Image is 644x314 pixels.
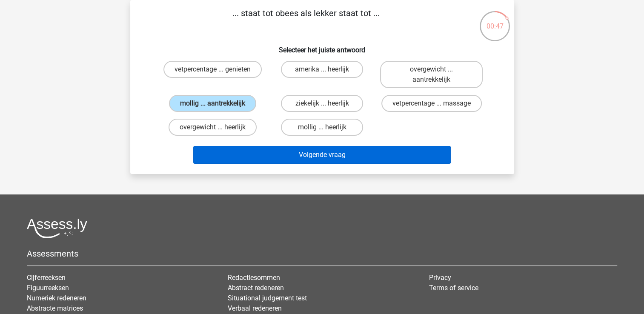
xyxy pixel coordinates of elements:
[144,39,501,54] h6: Selecteer het juiste antwoord
[27,304,83,312] a: Abstracte matrices
[429,284,478,292] a: Terms of service
[429,274,451,282] a: Privacy
[27,248,617,259] h5: Assessments
[193,146,451,164] button: Volgende vraag
[281,95,363,112] label: ziekelijk ... heerlijk
[281,61,363,78] label: amerika ... heerlijk
[27,294,86,302] a: Numeriek redeneren
[228,304,282,312] a: Verbaal redeneren
[144,7,469,32] p: ... staat tot obees als lekker staat tot ...
[163,61,262,78] label: vetpercentage ... genieten
[381,95,482,112] label: vetpercentage ... massage
[228,274,280,282] a: Redactiesommen
[228,294,307,302] a: Situational judgement test
[169,119,257,136] label: overgewicht ... heerlijk
[479,10,511,31] div: 00:47
[281,119,363,136] label: mollig ... heerlijk
[169,95,256,112] label: mollig ... aantrekkelijk
[27,274,66,282] a: Cijferreeksen
[27,218,87,238] img: Assessly logo
[27,284,69,292] a: Figuurreeksen
[228,284,284,292] a: Abstract redeneren
[380,61,483,88] label: overgewicht ... aantrekkelijk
